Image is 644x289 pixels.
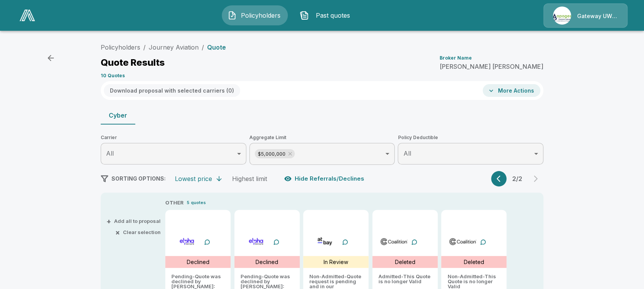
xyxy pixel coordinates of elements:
[173,236,201,247] img: elphacyberstandard
[398,134,543,141] span: Policy Deductible
[207,44,226,50] p: Quote
[232,175,267,183] div: Highest limit
[101,134,246,141] span: Carrier
[187,258,209,266] p: Declined
[255,149,289,158] span: $5,000,000
[483,84,540,97] button: More Actions
[101,58,165,67] p: Quote Results
[222,5,288,25] button: Policyholders IconPolicyholders
[108,219,161,224] button: +Add all to proposal
[256,258,278,266] p: Declined
[106,219,111,224] span: +
[312,11,354,20] span: Past quotes
[227,11,237,20] img: Policyholders Icon
[117,230,161,235] button: ×Clear selection
[111,175,166,182] span: SORTING OPTIONS:
[101,43,226,52] nav: breadcrumb
[149,43,199,51] a: Journey Aviation
[249,134,395,141] span: Aggregate Limit
[104,84,240,97] button: Download proposal with selected carriers (0)
[101,43,140,51] a: Policyholders
[449,236,477,247] img: coalitioncyber
[510,176,525,182] p: 2 / 2
[380,236,408,247] img: coalitioncyberadmitted
[175,175,212,183] div: Lowest price
[101,73,125,78] p: 10 Quotes
[255,149,295,158] div: $5,000,000
[294,5,360,25] button: Past quotes IconPast quotes
[240,11,282,20] span: Policyholders
[403,149,411,157] span: All
[165,199,184,207] p: OTHER
[106,149,114,157] span: All
[324,258,348,266] p: In Review
[378,274,432,284] p: Admitted - This Quote is no longer Valid
[282,171,367,186] button: Hide Referrals/Declines
[191,199,206,206] p: quotes
[440,63,543,70] p: [PERSON_NAME] [PERSON_NAME]
[464,258,484,266] p: Deleted
[242,236,270,247] img: elphacyberenhanced
[395,258,415,266] p: Deleted
[187,199,189,206] p: 5
[101,106,135,125] button: Cyber
[300,11,309,20] img: Past quotes Icon
[440,56,472,60] p: Broker Name
[311,236,339,247] img: atbaycybersurplus
[447,274,500,289] p: Non-Admitted - This Quote is no longer Valid
[115,230,120,235] span: ×
[20,10,35,21] img: AA Logo
[202,43,204,52] li: /
[143,43,146,52] li: /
